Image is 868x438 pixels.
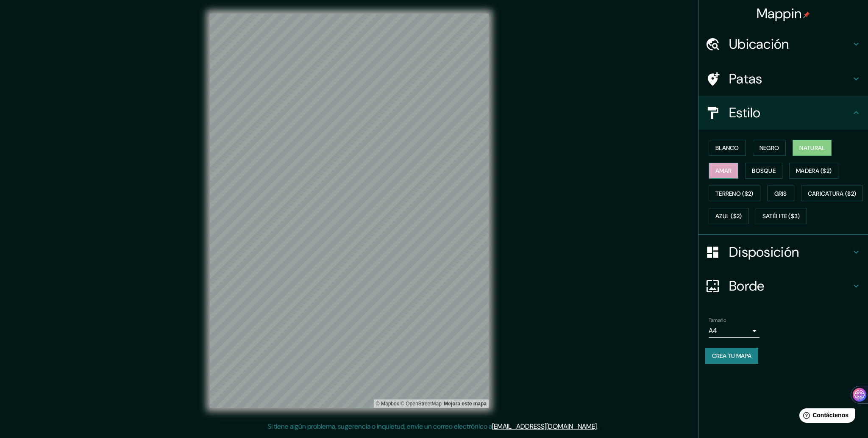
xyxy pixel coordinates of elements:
[799,144,825,152] font: Natural
[376,401,399,407] font: © Mapbox
[444,401,487,407] a: Comentarios sobre el mapa
[698,269,868,303] div: Borde
[709,140,746,156] button: Blanco
[715,167,732,175] font: Amar
[789,163,838,179] button: Madera ($2)
[715,213,742,220] font: Azul ($2)
[752,167,776,175] font: Bosque
[729,277,765,295] font: Borde
[796,167,832,175] font: Madera ($2)
[705,348,758,364] button: Crea tu mapa
[698,96,868,130] div: Estilo
[599,421,601,431] font: .
[698,235,868,269] div: Disposición
[756,208,807,224] button: Satélite ($3)
[698,27,868,61] div: Ubicación
[757,5,802,22] font: Mappin
[793,140,832,156] button: Natural
[376,401,399,407] a: Mapbox
[598,421,599,431] font: .
[729,70,762,88] font: Patas
[401,401,442,407] a: Mapa de calles abierto
[767,186,794,202] button: Gris
[709,186,760,202] button: Terreno ($2)
[801,186,863,202] button: Caricatura ($2)
[709,324,759,338] div: A4
[709,317,726,324] font: Tamaño
[401,401,442,407] font: © OpenStreetMap
[712,352,751,360] font: Crea tu mapa
[808,190,857,197] font: Caricatura ($2)
[715,190,754,197] font: Terreno ($2)
[793,405,859,429] iframe: Lanzador de widgets de ayuda
[698,62,868,96] div: Patas
[759,144,779,152] font: Negro
[762,213,800,220] font: Satélite ($3)
[492,422,597,431] a: [EMAIL_ADDRESS][DOMAIN_NAME]
[715,144,739,152] font: Blanco
[803,11,810,18] img: pin-icon.png
[745,163,782,179] button: Bosque
[753,140,786,156] button: Negro
[709,208,749,224] button: Azul ($2)
[729,35,789,53] font: Ubicación
[210,14,489,408] canvas: Mapa
[709,163,738,179] button: Amar
[729,243,799,261] font: Disposición
[729,104,761,122] font: Estilo
[774,190,787,197] font: Gris
[267,422,492,431] font: Si tiene algún problema, sugerencia o inquietud, envíe un correo electrónico a
[709,326,717,335] font: A4
[444,401,487,407] font: Mejora este mapa
[597,422,598,431] font: .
